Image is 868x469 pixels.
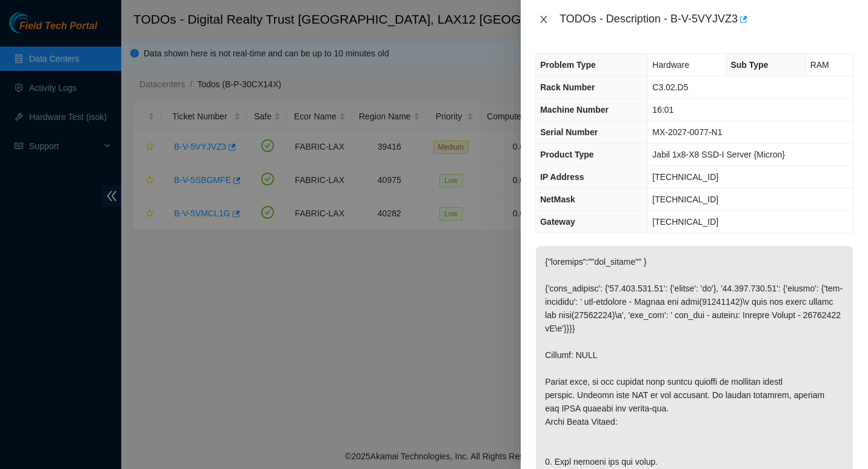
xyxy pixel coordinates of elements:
[540,127,598,137] span: Serial Number
[559,10,853,29] div: TODOs - Description - B-V-5VYJVZ3
[652,82,688,92] span: C3.02.D5
[652,105,673,115] span: 16:01
[540,150,593,159] span: Product Type
[810,60,829,70] span: RAM
[535,14,552,25] button: Close
[540,105,609,115] span: Machine Number
[730,60,768,70] span: Sub Type
[540,172,584,182] span: IP Address
[652,60,689,70] span: Hardware
[652,150,785,159] span: Jabil 1x8-X8 SSD-I Server {Micron}
[652,195,718,204] span: [TECHNICAL_ID]
[540,195,575,204] span: NetMask
[540,82,595,92] span: Rack Number
[652,172,718,182] span: [TECHNICAL_ID]
[540,217,575,227] span: Gateway
[652,217,718,227] span: [TECHNICAL_ID]
[540,60,596,70] span: Problem Type
[539,15,549,24] span: close
[652,127,722,137] span: MX-2027-0077-N1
